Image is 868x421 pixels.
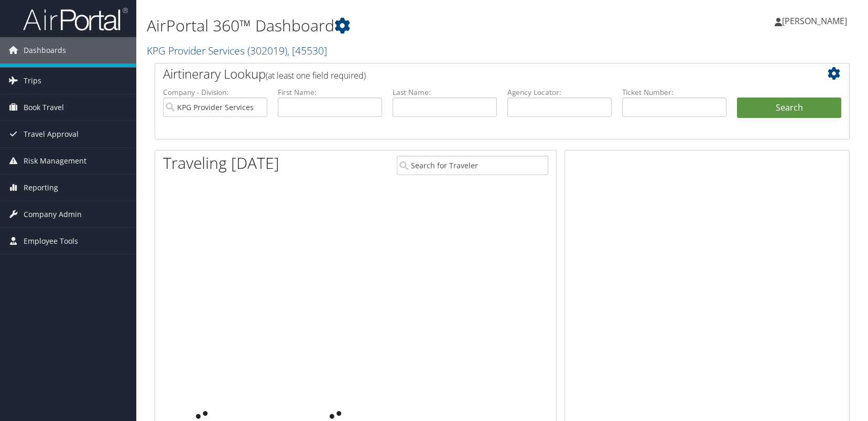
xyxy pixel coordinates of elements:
[507,87,612,98] label: Agency Locator:
[287,44,327,58] span: , [ 45530 ]
[266,70,366,81] span: (at least one field required)
[163,152,279,174] h1: Traveling [DATE]
[393,87,497,98] label: Last Name:
[737,98,841,118] button: Search
[775,5,858,37] a: [PERSON_NAME]
[147,15,621,37] h1: AirPortal 360™ Dashboard
[622,87,726,98] label: Ticket Number:
[24,37,66,63] span: Dashboards
[163,87,267,98] label: Company - Division:
[23,7,128,31] img: airportal-logo.png
[24,94,64,121] span: Book Travel
[397,156,548,175] input: Search for Traveler
[247,44,287,58] span: ( 302019 )
[24,148,86,174] span: Risk Management
[24,68,41,94] span: Trips
[24,121,79,147] span: Travel Approval
[24,201,82,228] span: Company Admin
[782,15,847,27] span: [PERSON_NAME]
[147,44,327,58] a: KPG Provider Services
[24,228,78,254] span: Employee Tools
[278,87,382,98] label: First Name:
[163,65,784,83] h2: Airtinerary Lookup
[24,175,58,201] span: Reporting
